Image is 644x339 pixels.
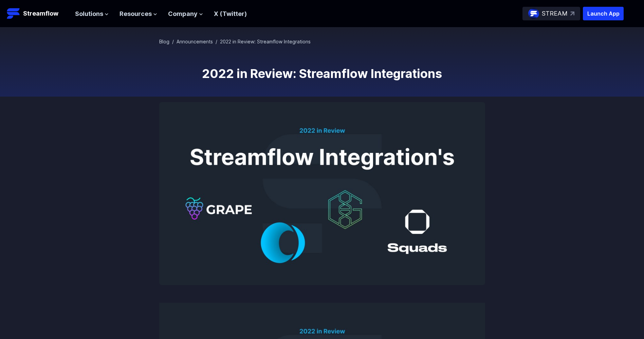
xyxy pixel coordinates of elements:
[522,7,580,20] a: STREAM
[119,9,157,19] button: Resources
[528,8,539,19] img: streamflow-logo-circle.png
[542,9,568,19] p: STREAM
[75,9,109,19] button: Solutions
[172,39,174,44] span: /
[168,9,198,19] span: Company
[168,9,203,19] button: Company
[119,9,152,19] span: Resources
[177,39,213,44] a: Announcements
[159,39,169,44] a: Blog
[75,9,103,19] span: Solutions
[159,67,485,80] h1: 2022 in Review: Streamflow Integrations
[7,7,20,20] img: Streamflow Logo
[583,7,624,20] button: Launch App
[7,7,68,20] a: Streamflow
[214,10,247,17] a: X (Twitter)
[220,39,311,44] span: 2022 in Review: Streamflow Integrations
[570,12,574,16] img: top-right-arrow.svg
[23,9,58,18] p: Streamflow
[159,102,485,285] img: 2022 in Review: Streamflow Integrations
[216,39,217,44] span: /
